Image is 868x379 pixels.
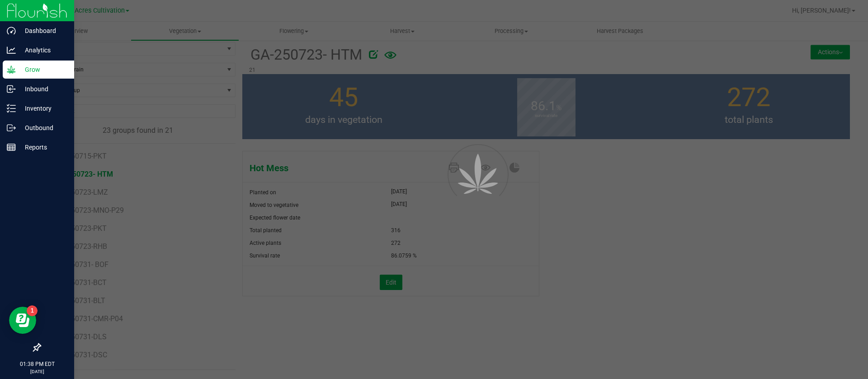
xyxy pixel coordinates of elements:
inline-svg: Reports [7,143,16,152]
p: Dashboard [16,25,70,36]
inline-svg: Analytics [7,46,16,55]
p: Inbound [16,84,70,94]
inline-svg: Dashboard [7,26,16,35]
p: Inventory [16,103,70,114]
p: Reports [16,142,70,153]
inline-svg: Inbound [7,84,16,94]
p: 01:38 PM EDT [4,360,70,368]
inline-svg: Outbound [7,123,16,132]
p: Analytics [16,45,70,56]
p: Outbound [16,122,70,133]
inline-svg: Grow [7,65,16,74]
p: [DATE] [4,368,70,375]
iframe: Resource center [9,307,36,334]
p: Grow [16,64,70,75]
iframe: Resource center unread badge [27,305,38,316]
inline-svg: Inventory [7,104,16,113]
